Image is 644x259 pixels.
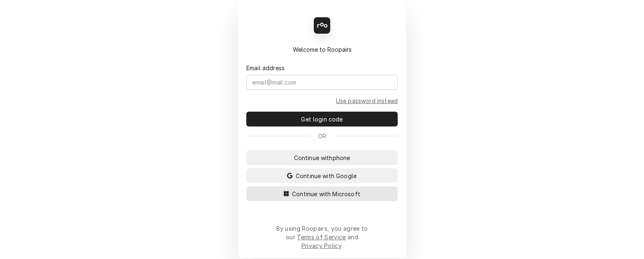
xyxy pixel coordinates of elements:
[246,112,398,126] button: Get login code
[246,132,398,140] div: Or
[246,186,398,201] button: Continue with Microsoft
[246,75,398,90] input: email@mail.com
[292,154,352,162] span: Continue with phone
[246,150,398,165] button: Continue withphone
[294,172,358,180] span: Continue with Google
[290,190,362,198] span: Continue with Microsoft
[276,224,368,250] div: By using Roopairs, you agree to our and .
[301,242,341,249] a: Privacy Policy
[336,96,398,105] a: Go to Email and password form
[246,168,398,183] button: Continue with Google
[297,234,345,241] a: Terms of Service
[246,45,398,54] div: Welcome to Roopairs
[246,64,285,72] label: Email address
[299,115,344,124] span: Get login code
